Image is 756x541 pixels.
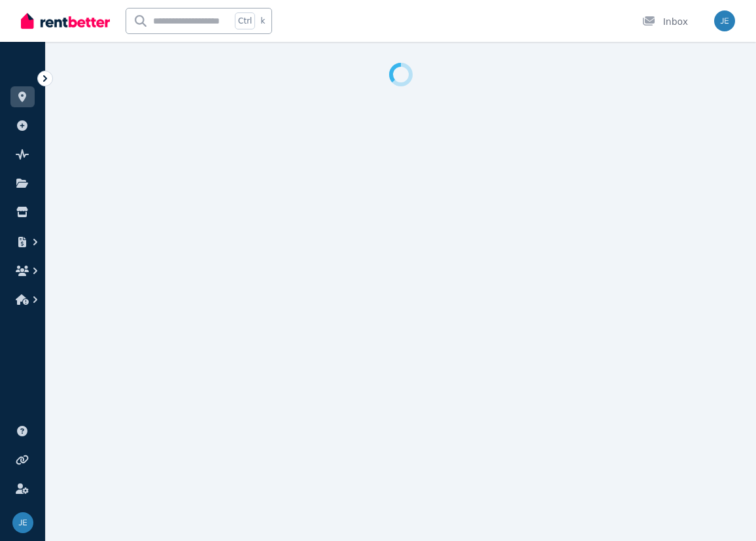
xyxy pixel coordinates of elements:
span: k [260,16,265,26]
img: RentBetter [21,11,110,31]
img: Joe Egyud [12,512,33,533]
span: Ctrl [235,12,255,29]
div: Inbox [642,15,688,28]
img: Joe Egyud [714,10,735,31]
